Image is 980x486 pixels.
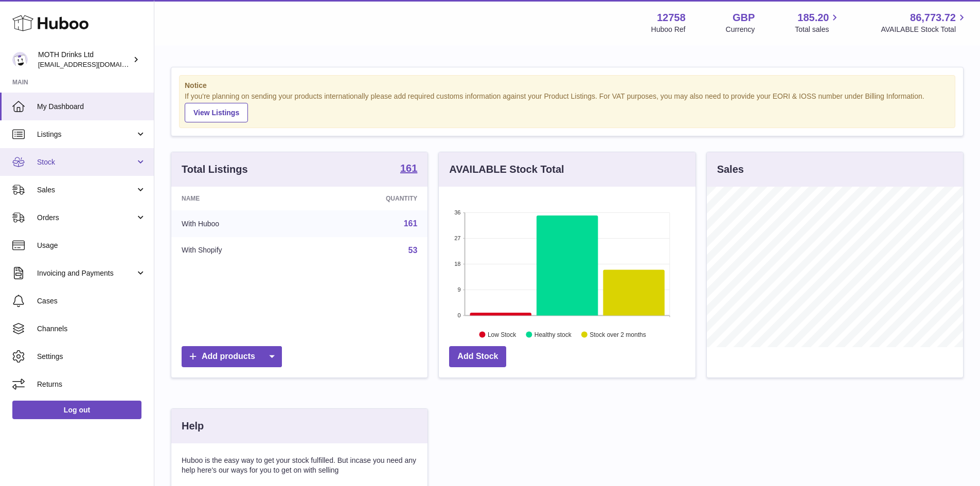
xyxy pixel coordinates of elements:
div: MOTH Drinks Ltd [38,50,131,69]
span: Settings [37,352,146,362]
strong: 12758 [657,11,686,25]
th: Name [171,187,310,210]
div: Huboo Ref [651,25,686,34]
a: 161 [400,163,417,175]
p: Huboo is the easy way to get your stock fulfilled. But incase you need any help here's our ways f... [182,456,417,475]
th: Quantity [310,187,428,210]
strong: 161 [400,163,417,173]
text: 0 [458,312,461,318]
span: Sales [37,185,135,195]
a: 86,773.72 AVAILABLE Stock Total [881,11,968,34]
div: Currency [726,25,755,34]
text: Stock over 2 months [590,331,646,338]
h3: Total Listings [182,163,248,176]
div: If you're planning on sending your products internationally please add required customs informati... [185,92,950,122]
h3: Sales [717,163,744,176]
strong: Notice [185,81,950,91]
strong: GBP [733,11,755,25]
a: 53 [408,246,418,255]
h3: AVAILABLE Stock Total [449,163,564,176]
a: Add products [182,346,282,367]
text: 36 [455,209,461,215]
text: 9 [458,286,461,293]
span: 86,773.72 [910,11,956,25]
td: With Shopify [171,237,310,264]
a: Log out [12,401,141,419]
a: View Listings [185,103,248,122]
text: Healthy stock [534,331,572,338]
text: 18 [455,261,461,267]
a: Add Stock [449,346,506,367]
span: 185.20 [797,11,829,25]
span: Usage [37,241,146,250]
span: Total sales [795,25,841,34]
img: orders@mothdrinks.com [12,52,28,67]
text: 27 [455,235,461,241]
span: Returns [37,380,146,389]
span: Orders [37,213,135,223]
span: Invoicing and Payments [37,268,135,278]
text: Low Stock [488,331,516,338]
span: AVAILABLE Stock Total [881,25,968,34]
span: Listings [37,130,135,139]
h3: Help [182,419,204,433]
span: Cases [37,296,146,306]
a: 161 [404,219,418,228]
td: With Huboo [171,210,310,237]
a: 185.20 Total sales [795,11,841,34]
span: Channels [37,324,146,334]
span: My Dashboard [37,102,146,112]
span: Stock [37,157,135,167]
span: [EMAIL_ADDRESS][DOMAIN_NAME] [38,60,151,68]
